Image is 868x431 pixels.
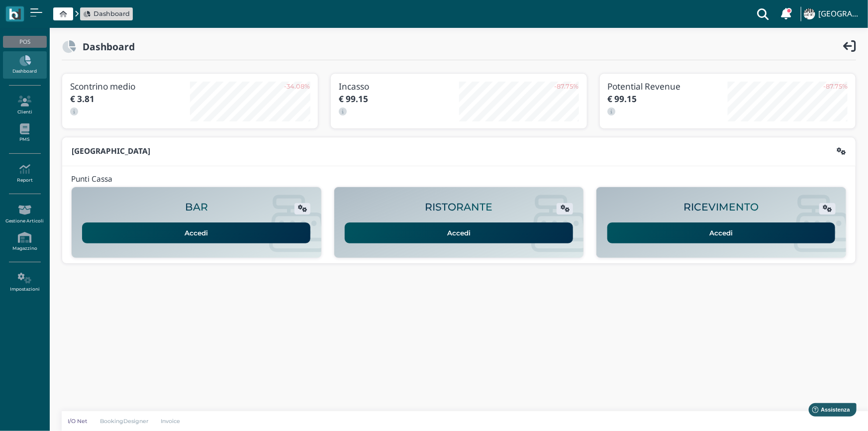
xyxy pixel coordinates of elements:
[3,119,46,147] a: PMS
[76,41,135,52] h2: Dashboard
[82,222,310,243] a: Accedi
[608,82,728,91] h3: Potential Revenue
[818,10,862,18] h4: [GEOGRAPHIC_DATA]
[3,160,46,187] a: Report
[3,201,46,228] a: Gestione Articoli
[3,51,46,79] a: Dashboard
[3,36,46,48] div: POS
[94,9,130,18] span: Dashboard
[607,222,836,243] a: Accedi
[802,2,862,26] a: ... [GEOGRAPHIC_DATA]
[608,93,637,105] b: € 99.15
[185,202,208,213] h2: BAR
[3,228,46,255] a: Magazzino
[3,92,46,119] a: Clienti
[797,400,860,423] iframe: Help widget launcher
[339,93,368,105] b: € 99.15
[345,222,573,243] a: Accedi
[70,93,95,105] b: € 3.81
[339,82,459,91] h3: Incasso
[684,202,759,213] h2: RICEVIMENTO
[425,202,492,213] h2: RISTORANTE
[3,269,46,296] a: Impostazioni
[29,8,66,15] span: Assistenza
[9,8,20,20] img: logo
[804,8,815,19] img: ...
[84,9,130,18] a: Dashboard
[71,175,112,184] h4: Punti Cassa
[70,82,190,91] h3: Scontrino medio
[72,146,150,156] b: [GEOGRAPHIC_DATA]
